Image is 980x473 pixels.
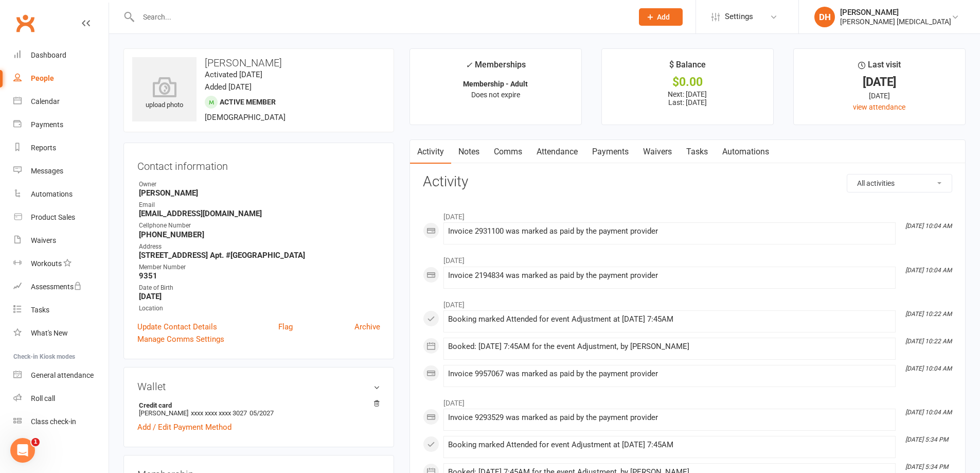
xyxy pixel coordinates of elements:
[31,306,49,314] div: Tasks
[135,10,626,24] input: Search...
[31,236,56,244] div: Waivers
[139,230,380,239] strong: [PHONE_NUMBER]
[220,98,276,106] span: Active member
[13,322,109,345] a: What's New
[463,80,528,88] strong: Membership - Adult
[448,413,891,422] div: Invoice 9293529 was marked as paid by the payment provider
[448,441,891,449] div: Booking marked Attended for event Adjustment at [DATE] 7:45AM
[13,387,109,410] a: Roll call
[725,5,753,28] span: Settings
[13,299,109,322] a: Tasks
[137,421,231,433] a: Add / Edit Payment Method
[31,74,54,82] div: People
[139,401,375,409] strong: Credit card
[137,333,224,345] a: Manage Comms Settings
[905,436,948,443] i: [DATE] 5:34 PM
[636,140,679,164] a: Waivers
[13,113,109,136] a: Payments
[139,188,380,198] strong: [PERSON_NAME]
[139,251,380,260] strong: [STREET_ADDRESS] Apt. #[GEOGRAPHIC_DATA]
[31,259,62,268] div: Workouts
[31,190,73,198] div: Automations
[905,365,952,372] i: [DATE] 10:04 AM
[31,97,60,106] div: Calendar
[31,213,75,221] div: Product Sales
[137,400,380,418] li: [PERSON_NAME]
[205,82,252,92] time: Added [DATE]
[139,292,380,301] strong: [DATE]
[858,58,901,77] div: Last visit
[31,283,82,291] div: Assessments
[13,364,109,387] a: General attendance kiosk mode
[803,77,956,87] div: [DATE]
[139,180,380,189] div: Owner
[13,410,109,433] a: Class kiosk mode
[250,409,274,417] span: 05/2027
[31,167,63,175] div: Messages
[448,342,891,351] div: Booked: [DATE] 7:45AM for the event Adjustment, by [PERSON_NAME]
[205,70,262,79] time: Activated [DATE]
[132,57,385,68] h3: [PERSON_NAME]
[715,140,776,164] a: Automations
[13,136,109,160] a: Reports
[611,77,764,87] div: $0.00
[471,91,520,99] span: Does not expire
[840,17,951,26] div: [PERSON_NAME] [MEDICAL_DATA]
[139,262,380,272] div: Member Number
[448,370,891,378] div: Invoice 9957067 was marked as paid by the payment provider
[669,58,706,77] div: $ Balance
[278,321,293,333] a: Flag
[814,7,835,27] div: DH
[13,160,109,183] a: Messages
[139,221,380,231] div: Cellphone Number
[137,381,380,392] h3: Wallet
[423,294,952,310] li: [DATE]
[137,321,217,333] a: Update Contact Details
[639,8,683,26] button: Add
[13,252,109,275] a: Workouts
[139,271,380,281] strong: 9351
[13,67,109,90] a: People
[466,58,526,77] div: Memberships
[13,90,109,113] a: Calendar
[31,144,56,152] div: Reports
[139,242,380,252] div: Address
[12,10,38,36] a: Clubworx
[31,329,68,337] div: What's New
[31,371,94,379] div: General attendance
[31,438,40,446] span: 1
[611,90,764,107] p: Next: [DATE] Last: [DATE]
[487,140,529,164] a: Comms
[451,140,487,164] a: Notes
[410,140,451,164] a: Activity
[139,200,380,210] div: Email
[905,222,952,230] i: [DATE] 10:04 AM
[139,209,380,218] strong: [EMAIL_ADDRESS][DOMAIN_NAME]
[13,229,109,252] a: Waivers
[853,103,905,111] a: view attendance
[13,206,109,229] a: Product Sales
[423,174,952,190] h3: Activity
[10,438,35,463] iframe: Intercom live chat
[803,90,956,101] div: [DATE]
[905,409,952,416] i: [DATE] 10:04 AM
[13,275,109,299] a: Assessments
[448,315,891,324] div: Booking marked Attended for event Adjustment at [DATE] 7:45AM
[466,60,472,70] i: ✓
[31,120,63,129] div: Payments
[139,304,380,313] div: Location
[905,267,952,274] i: [DATE] 10:04 AM
[585,140,636,164] a: Payments
[905,310,952,318] i: [DATE] 10:22 AM
[448,227,891,236] div: Invoice 2931100 was marked as paid by the payment provider
[13,183,109,206] a: Automations
[137,156,380,172] h3: Contact information
[13,44,109,67] a: Dashboard
[31,51,66,59] div: Dashboard
[31,417,76,426] div: Class check-in
[423,206,952,222] li: [DATE]
[354,321,380,333] a: Archive
[139,283,380,293] div: Date of Birth
[448,271,891,280] div: Invoice 2194834 was marked as paid by the payment provider
[529,140,585,164] a: Attendance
